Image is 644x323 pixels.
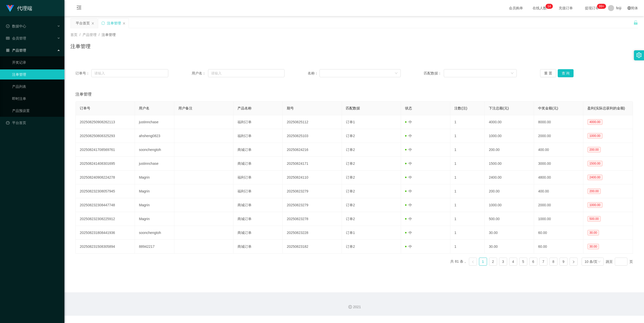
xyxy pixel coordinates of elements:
[534,212,583,226] td: 1000.00
[233,115,283,129] td: 福利订单
[233,240,283,254] td: 商城订单
[76,115,135,129] td: 202508250908262113
[499,258,507,266] li: 3
[534,143,583,157] td: 400.00
[283,184,342,198] td: 20250823279
[405,189,412,193] span: 中
[192,71,208,76] span: 用户名：
[636,52,642,58] i: 图标: setting
[135,143,174,157] td: soonchengtoh
[587,188,601,194] span: 200.00
[6,36,10,40] i: 图标: table
[587,106,625,110] span: 盈利(实际总获利的金额)
[233,143,283,157] td: 商城订单
[534,115,583,129] td: 8000.00
[91,69,168,77] input: 请输入
[485,240,534,254] td: 30.00
[499,258,507,265] a: 3
[519,258,527,266] li: 5
[76,240,135,254] td: 202508231508305894
[450,184,485,198] td: 1
[6,118,60,128] a: 图标: dashboard平台首页
[633,20,638,25] i: 图标: unlock
[489,258,497,265] a: 2
[587,230,599,235] span: 30.00
[76,129,135,143] td: 202508250808325293
[346,106,360,110] span: 匹配数据
[12,94,60,104] a: 即时注单
[556,6,575,10] span: 充值订单
[560,258,567,265] a: 9
[534,129,583,143] td: 2000.00
[587,175,602,180] span: 2400.00
[283,226,342,240] td: 20250823228
[135,115,174,129] td: justinnchase
[76,143,135,157] td: 202508241708569761
[283,212,342,226] td: 20250823278
[405,245,412,249] span: 中
[123,22,126,25] i: 图标: close
[479,258,487,265] a: 1
[585,258,597,265] div: 10 条/页
[346,134,355,138] span: 订单2
[233,157,283,171] td: 商城订单
[12,82,60,92] a: 产品列表
[346,175,355,179] span: 订单2
[346,217,355,221] span: 订单2
[6,36,26,40] span: 会员管理
[308,71,319,76] span: 名称：
[485,157,534,171] td: 1500.00
[509,258,517,265] a: 4
[424,71,444,76] span: 匹配数据：
[208,69,285,77] input: 请输入
[558,69,574,77] button: 查 询
[17,0,32,16] h1: 代理端
[519,258,527,265] a: 5
[450,212,485,226] td: 1
[12,57,60,67] a: 开奖记录
[283,240,342,254] td: 20250823182
[547,4,549,9] p: 1
[287,106,294,110] span: 期号
[346,231,355,235] span: 订单1
[135,240,174,254] td: 88942217
[485,226,534,240] td: 30.00
[549,4,551,9] p: 4
[75,71,91,76] span: 订单号：
[587,133,602,139] span: 1000.00
[346,203,355,207] span: 订单2
[587,161,602,166] span: 1500.00
[346,161,355,166] span: 订单2
[405,231,412,235] span: 中
[346,189,355,193] span: 订单2
[540,258,547,265] a: 7
[135,171,174,184] td: Magrin
[450,258,467,266] li: 共 81 条，
[450,198,485,212] td: 1
[405,120,412,124] span: 中
[511,72,514,75] i: 图标: down
[572,260,575,263] i: 图标: right
[469,258,477,266] li: 上一页
[135,226,174,240] td: soonchengtoh
[283,198,342,212] td: 20250823279
[70,33,77,37] span: 首页
[549,258,557,266] li: 8
[485,198,534,212] td: 1000.00
[450,240,485,254] td: 1
[99,33,100,37] span: /
[68,304,640,310] div: 2021
[587,147,601,152] span: 200.00
[283,143,342,157] td: 20250824216
[76,18,90,28] div: 平台首页
[139,106,149,110] span: 用户名
[233,198,283,212] td: 商城订单
[405,148,412,152] span: 中
[237,106,252,110] span: 产品名称
[283,171,342,184] td: 20250824110
[405,134,412,138] span: 中
[485,129,534,143] td: 1000.00
[346,148,355,152] span: 订单2
[539,258,547,266] li: 7
[348,305,352,309] i: 图标: copyright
